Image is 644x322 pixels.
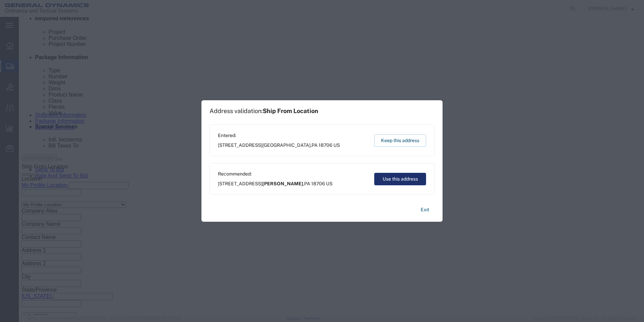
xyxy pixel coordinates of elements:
span: [PERSON_NAME] [262,181,303,186]
span: [GEOGRAPHIC_DATA] [262,142,311,148]
span: 18706 [311,181,325,186]
span: [STREET_ADDRESS] , [218,142,340,149]
span: Recommended: [218,170,332,178]
span: Ship From Location [263,107,318,114]
span: [STREET_ADDRESS] , [218,180,332,187]
button: Exit [415,204,434,216]
span: 18706 [319,142,332,148]
span: Entered: [218,132,340,139]
button: Use this address [374,173,426,185]
h1: Address validation: [210,107,318,115]
span: PA [304,181,310,186]
span: US [333,142,340,148]
span: US [326,181,332,186]
button: Keep this address [374,134,426,147]
span: PA [312,142,318,148]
